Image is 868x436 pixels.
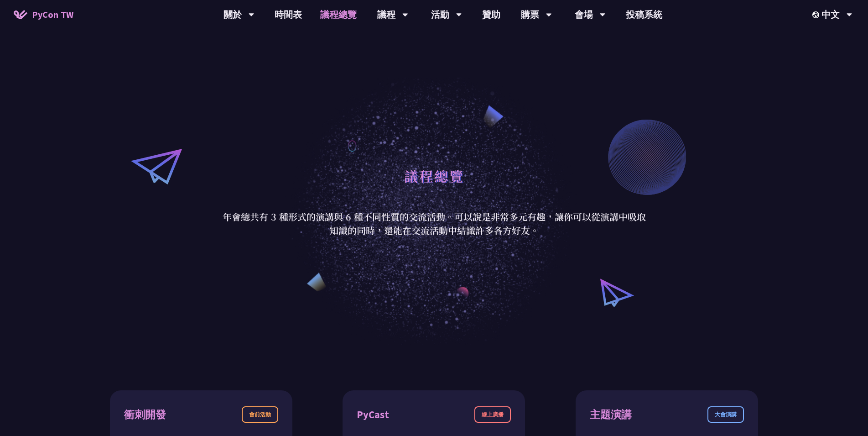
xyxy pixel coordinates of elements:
a: PyCon TW [5,3,83,26]
div: 大會演講 [707,406,744,423]
img: Home icon of PyCon TW 2025 [14,10,27,19]
div: PyCast [357,407,389,423]
div: 線上廣播 [474,406,511,423]
div: 衝刺開發 [124,407,166,423]
div: 主題演講 [590,407,632,423]
img: Locale Icon [812,11,821,18]
div: 會前活動 [242,406,278,423]
span: PyCon TW [32,8,73,21]
h1: 議程總覽 [404,162,464,189]
p: 年會總共有 3 種形式的演講與 6 種不同性質的交流活動。可以說是非常多元有趣，讓你可以從演講中吸取知識的同時，還能在交流活動中結識許多各方好友。 [222,210,646,237]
